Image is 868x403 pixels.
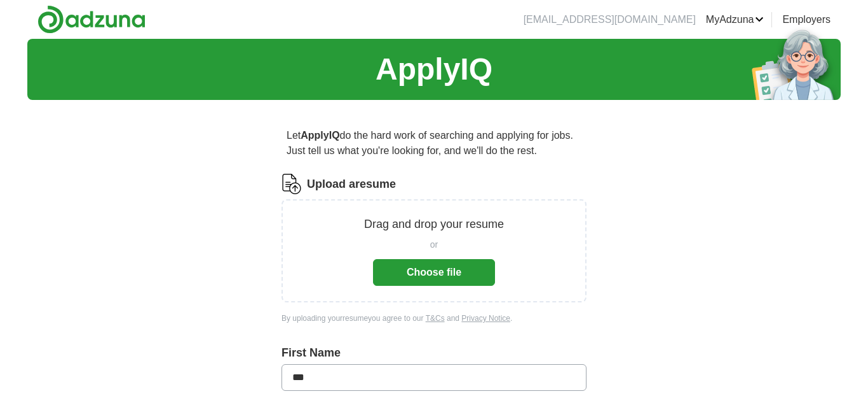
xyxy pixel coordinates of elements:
[430,238,438,251] span: or
[706,12,764,27] a: MyAdzuna
[301,130,339,141] strong: ApplyIQ
[281,313,587,324] div: By uploading your resume you agree to our and .
[524,12,696,27] li: [EMAIL_ADDRESS][DOMAIN_NAME]
[373,259,495,286] button: Choose file
[376,46,492,92] h1: ApplyIQ
[461,314,510,323] a: Privacy Notice
[426,314,445,323] a: T&Cs
[364,216,504,233] p: Drag and drop your resume
[281,123,587,164] p: Let do the hard work of searching and applying for jobs. Just tell us what you're looking for, an...
[37,5,146,34] img: Adzuna logo
[307,176,396,193] label: Upload a resume
[281,174,302,194] img: CV Icon
[281,344,587,362] label: First Name
[782,12,831,27] a: Employers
